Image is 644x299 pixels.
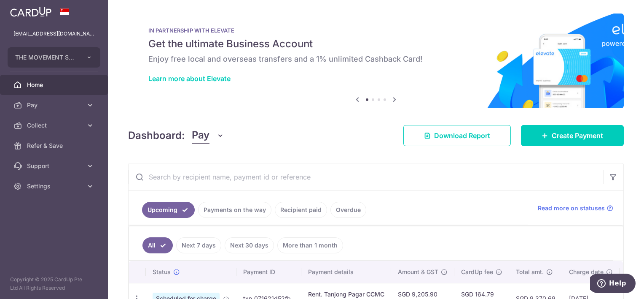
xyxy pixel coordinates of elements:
[129,163,603,190] input: Search by recipient name, payment id or reference
[198,202,271,218] a: Payments on the way
[225,237,274,253] a: Next 30 days
[8,47,100,68] button: THE MOVEMENT STUDIO PTE. LTD.
[27,182,83,190] span: Settings
[538,204,605,212] span: Read more on statuses
[434,130,490,141] span: Download Report
[10,7,51,17] img: CardUp
[27,81,83,89] span: Home
[569,268,604,276] span: Charge date
[142,202,195,218] a: Upcoming
[27,101,83,109] span: Pay
[236,261,301,283] th: Payment ID
[538,204,613,212] a: Read more on statuses
[148,74,231,83] a: Learn more about Elevate
[461,268,493,276] span: CardUp fee
[27,121,83,130] span: Collect
[148,54,604,64] h6: Enjoy free local and overseas transfers and a 1% unlimited Cashback Card!
[521,125,624,146] a: Create Payment
[277,237,343,253] a: More than 1 month
[153,268,171,276] span: Status
[15,53,78,62] span: THE MOVEMENT STUDIO PTE. LTD.
[330,202,366,218] a: Overdue
[128,14,624,108] img: Renovation banner
[275,202,327,218] a: Recipient paid
[148,37,604,51] h5: Get the ultimate Business Account
[148,27,604,34] p: IN PARTNERSHIP WITH ELEVATE
[552,130,603,141] span: Create Payment
[128,128,185,143] h4: Dashboard:
[308,290,384,299] div: Rent. Tanjong Pagar CCMC
[590,274,636,295] iframe: Opens a widget where you can find more information
[301,261,391,283] th: Payment details
[192,128,209,144] span: Pay
[403,125,511,146] a: Download Report
[27,141,83,150] span: Refer & Save
[142,237,173,253] a: All
[13,30,94,38] p: [EMAIL_ADDRESS][DOMAIN_NAME]
[192,128,224,144] button: Pay
[27,162,83,170] span: Support
[516,268,544,276] span: Total amt.
[176,237,221,253] a: Next 7 days
[398,268,438,276] span: Amount & GST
